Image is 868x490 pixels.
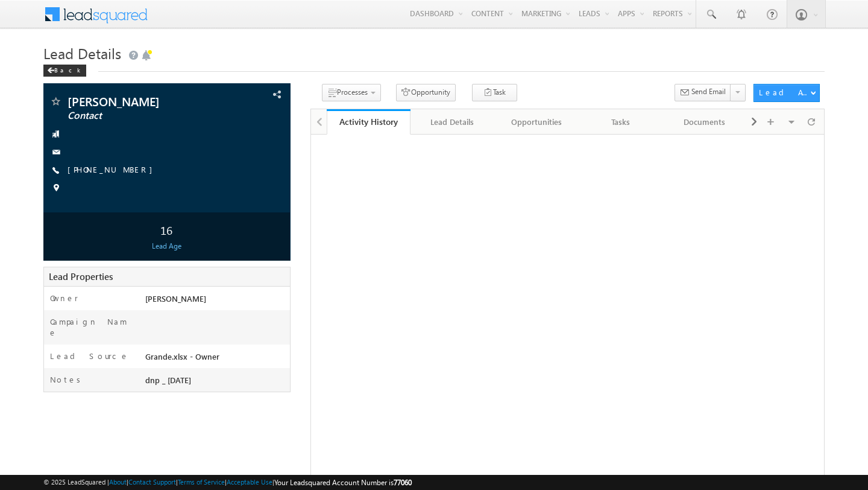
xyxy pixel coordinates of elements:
[178,478,225,486] a: Terms of Service
[68,95,220,107] span: [PERSON_NAME]
[588,115,652,129] div: Tasks
[322,84,381,101] button: Processes
[50,293,78,304] label: Owner
[46,218,287,241] div: 16
[675,84,731,101] button: Send Email
[759,87,810,98] div: Lead Actions
[274,478,412,487] span: Your Leadsquared Account Number is
[420,115,484,129] div: Lead Details
[327,109,411,135] a: Activity History
[673,115,737,129] div: Documents
[145,293,206,304] span: [PERSON_NAME]
[495,109,579,135] a: Opportunities
[579,109,663,135] a: Tasks
[43,64,92,74] a: Back
[43,477,412,488] span: © 2025 LeadSquared | | | | |
[337,87,368,97] span: Processes
[472,84,517,101] button: Task
[68,110,220,122] span: Contact
[50,351,129,361] label: Lead Source
[396,84,456,101] button: Opportunity
[336,116,402,127] div: Activity History
[68,164,159,176] span: [PHONE_NUMBER]
[394,478,412,487] span: 77060
[109,478,127,486] a: About
[410,109,495,135] a: Lead Details
[46,241,287,252] div: Lead Age
[50,374,85,385] label: Notes
[691,86,726,97] span: Send Email
[43,65,86,77] div: Back
[50,316,133,338] label: Campaign Name
[227,478,272,486] a: Acceptable Use
[49,270,113,282] span: Lead Properties
[663,109,747,135] a: Documents
[505,115,568,129] div: Opportunities
[43,43,121,63] span: Lead Details
[128,478,176,486] a: Contact Support
[145,375,191,385] span: dnp _ [DATE]
[753,84,820,102] button: Lead Actions
[142,351,290,367] div: Grande.xlsx - Owner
